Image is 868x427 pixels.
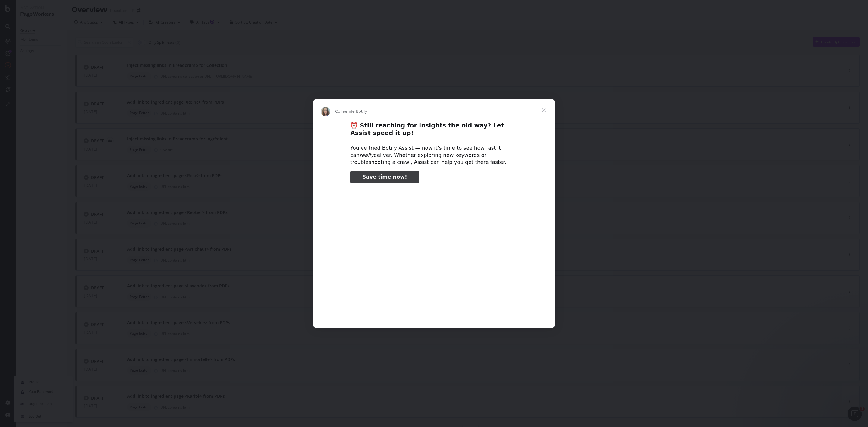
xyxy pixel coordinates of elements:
[533,99,555,121] span: Fermer
[350,121,518,140] h2: ⏰ Still reaching for insights the old way? Let Assist speed it up!
[362,174,407,180] span: Save time now!
[350,109,367,114] span: de Botify
[335,109,350,114] span: Colleen
[350,171,419,183] a: Save time now!
[321,107,330,116] img: Profile image for Colleen
[360,152,374,158] i: really
[308,188,560,314] video: Regarder la vidéo
[350,145,518,166] div: You’ve tried Botify Assist — now it’s time to see how fast it can deliver. Whether exploring new ...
